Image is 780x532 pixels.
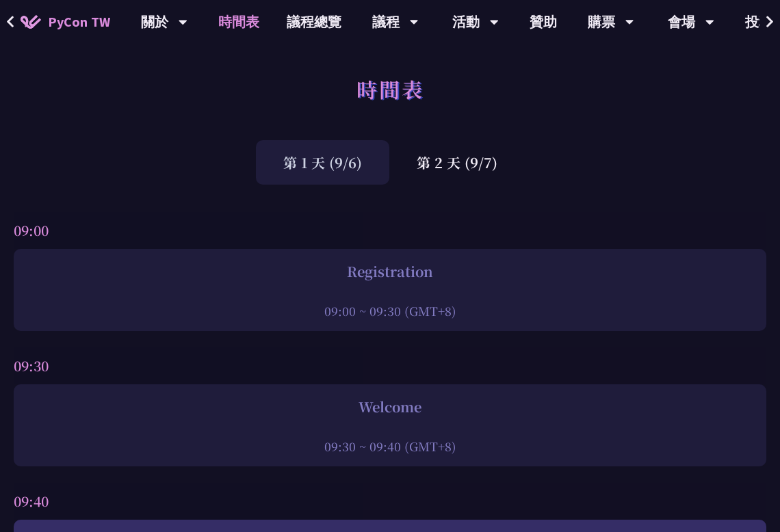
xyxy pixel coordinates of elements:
[21,438,759,455] div: 09:30 ~ 09:40 (GMT+8)
[14,347,766,384] div: 09:30
[21,302,759,319] div: 09:00 ~ 09:30 (GMT+8)
[14,212,766,249] div: 09:00
[7,5,124,39] a: PyCon TW
[21,15,41,29] img: Home icon of PyCon TW 2025
[14,483,766,520] div: 09:40
[256,140,389,185] div: 第 1 天 (9/6)
[389,140,525,185] div: 第 2 天 (9/7)
[21,397,759,417] div: Welcome
[21,261,759,282] div: Registration
[48,12,110,32] span: PyCon TW
[356,68,424,109] h1: 時間表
